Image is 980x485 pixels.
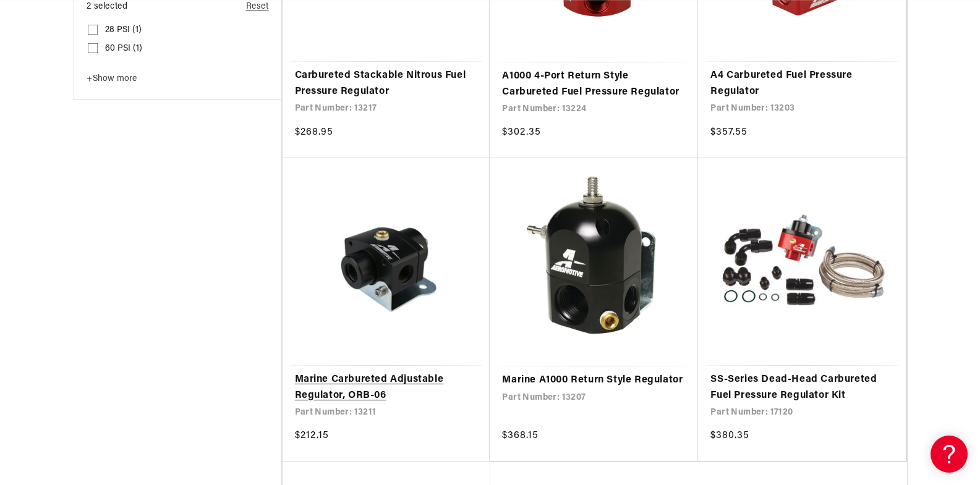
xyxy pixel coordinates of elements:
span: 28 PSI (1) [105,25,142,36]
span: Show more [87,74,137,83]
a: Marine Carbureted Adjustable Regulator, ORB-06 [295,372,478,403]
a: SS-Series Dead-Head Carbureted Fuel Pressure Regulator Kit [710,372,893,403]
a: A1000 4-Port Return Style Carbureted Fuel Pressure Regulator [502,69,686,100]
a: Carbureted Stackable Nitrous Fuel Pressure Regulator [295,68,478,99]
button: Show more [87,74,140,90]
span: 60 PSI (1) [105,43,142,54]
a: Marine A1000 Return Style Regulator [502,373,686,389]
a: A4 Carbureted Fuel Pressure Regulator [710,68,893,99]
span: + [87,74,93,83]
